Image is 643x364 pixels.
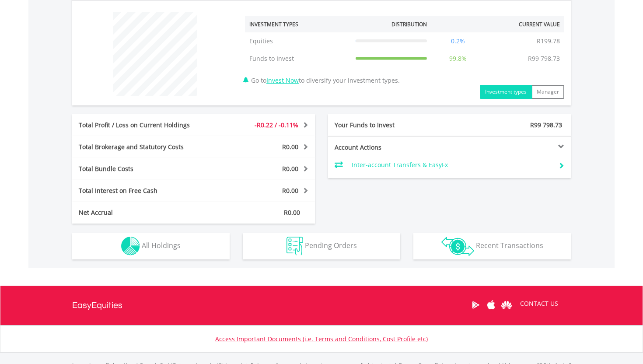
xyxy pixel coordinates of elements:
[72,164,214,173] div: Total Bundle Costs
[72,208,214,217] div: Net Accrual
[142,241,181,250] span: All Holdings
[72,186,214,195] div: Total Interest on Free Cash
[530,121,562,129] span: R99 798.73
[468,291,483,318] a: Google Play
[282,186,298,195] span: R0.00
[72,233,230,259] button: All Holdings
[121,237,140,255] img: holdings-wht.png
[282,164,298,173] span: R0.00
[328,143,450,152] div: Account Actions
[524,50,564,67] td: R99 798.73
[245,16,351,32] th: Investment Types
[476,241,543,250] span: Recent Transactions
[215,335,428,343] a: Access Important Documents (i.e. Terms and Conditions, Cost Profile etc)
[305,241,357,250] span: Pending Orders
[243,233,400,259] button: Pending Orders
[72,286,122,325] a: EasyEquities
[255,121,298,129] span: -R0.22 / -0.11%
[532,32,564,50] td: R199.78
[72,143,214,151] div: Total Brokerage and Statutory Costs
[431,32,485,50] td: 0.2%
[282,143,298,151] span: R0.00
[413,233,571,259] button: Recent Transactions
[238,7,571,99] div: Go to to diversify your investment types.
[531,85,564,99] button: Manager
[352,158,552,171] td: Inter-account Transfers & EasyFx
[245,32,351,50] td: Equities
[441,237,474,256] img: transactions-zar-wht.png
[483,291,499,318] a: Apple
[431,50,485,67] td: 99.8%
[266,76,299,84] a: Invest Now
[287,237,303,255] img: pending_instructions-wht.png
[391,21,427,28] div: Distribution
[480,85,532,99] button: Investment types
[328,121,450,129] div: Your Funds to Invest
[484,16,564,32] th: Current Value
[499,291,514,318] a: Huawei
[72,121,214,129] div: Total Profit / Loss on Current Holdings
[514,291,564,316] a: CONTACT US
[284,208,300,217] span: R0.00
[245,50,351,67] td: Funds to Invest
